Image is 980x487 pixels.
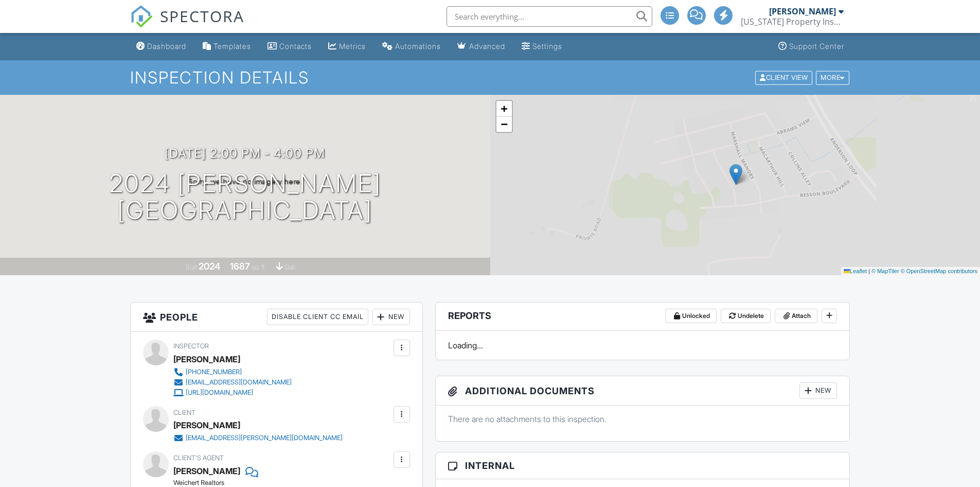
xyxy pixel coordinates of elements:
div: New [799,382,837,399]
a: Support Center [774,37,848,56]
h3: People [131,303,422,332]
div: [PHONE_NUMBER] [186,368,242,376]
div: Advanced [469,42,505,51]
input: Search everything... [447,6,652,27]
img: Marker [729,164,742,185]
a: Advanced [453,37,509,56]
div: 1687 [230,261,250,272]
div: Dashboard [147,42,186,51]
span: slab [284,263,296,271]
a: Contacts [263,37,316,56]
a: Automations (Advanced) [378,37,445,56]
a: Leaflet [844,268,867,274]
a: © OpenStreetMap contributors [901,268,977,274]
h1: Inspection Details [130,69,850,87]
div: 2024 [199,261,220,272]
div: [PERSON_NAME] [173,417,240,433]
div: Weichert Realtors [173,479,351,487]
div: Automations [395,42,441,51]
div: Texas Property Inspections, LLC [741,16,844,27]
div: [EMAIL_ADDRESS][PERSON_NAME][DOMAIN_NAME] [186,434,343,442]
span: sq. ft. [252,263,266,271]
div: More [816,71,849,85]
div: Disable Client CC Email [267,309,368,325]
span: Client [173,409,195,416]
img: The Best Home Inspection Software - Spectora [130,5,153,28]
div: Support Center [789,42,844,51]
a: Zoom out [496,116,512,132]
div: [URL][DOMAIN_NAME] [186,389,253,397]
h3: [DATE] 2:00 pm - 4:00 pm [165,146,325,160]
a: [PERSON_NAME] [173,463,240,479]
span: Client's Agent [173,454,224,462]
a: Metrics [324,37,370,56]
p: There are no attachments to this inspection. [448,413,838,425]
a: [PHONE_NUMBER] [173,367,292,377]
a: [URL][DOMAIN_NAME] [173,388,292,398]
a: Client View [754,73,815,81]
div: Metrics [339,42,366,51]
a: Templates [199,37,255,56]
h1: 2024 [PERSON_NAME] [GEOGRAPHIC_DATA] [109,170,381,225]
span: Inspector [173,342,209,350]
div: Contacts [279,42,312,51]
span: SPECTORA [160,5,244,27]
a: © MapTiler [871,268,899,274]
a: [EMAIL_ADDRESS][DOMAIN_NAME] [173,377,292,388]
div: New [372,309,410,325]
span: + [501,102,507,115]
h3: Additional Documents [436,376,850,406]
a: Dashboard [132,37,190,56]
a: Zoom in [496,101,512,116]
div: Settings [532,42,562,51]
h3: Internal [436,452,850,479]
span: − [501,117,507,130]
a: [EMAIL_ADDRESS][PERSON_NAME][DOMAIN_NAME] [173,433,343,443]
a: Settings [518,37,566,56]
div: [EMAIL_ADDRESS][DOMAIN_NAME] [186,378,292,387]
div: [PERSON_NAME] [173,351,240,367]
span: Built [186,263,197,271]
div: Client View [755,71,812,85]
div: Templates [213,42,251,51]
span: | [868,268,870,274]
div: [PERSON_NAME] [769,6,836,16]
a: SPECTORA [130,14,244,36]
